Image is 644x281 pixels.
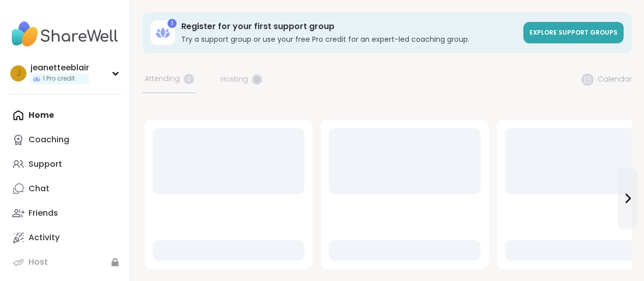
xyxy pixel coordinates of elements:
[181,21,517,32] h3: Register for your first support group
[8,225,122,250] a: Activity
[167,19,177,28] div: 1
[529,28,618,37] span: Explore support groups
[29,183,49,194] div: Chat
[8,201,122,225] a: Friends
[31,62,89,73] div: jeanetteeblair
[29,134,69,145] div: Coaching
[8,16,122,52] img: ShareWell Nav Logo
[8,176,122,201] a: Chat
[8,250,122,274] a: Host
[523,22,624,43] a: Explore support groups
[16,67,21,80] span: j
[29,257,48,268] div: Host
[29,208,58,219] div: Friends
[43,74,75,83] span: 1 Pro credit
[29,232,60,243] div: Activity
[8,127,122,152] a: Coaching
[8,152,122,176] a: Support
[29,159,62,170] div: Support
[181,34,517,44] h3: Try a support group or use your free Pro credit for an expert-led coaching group.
